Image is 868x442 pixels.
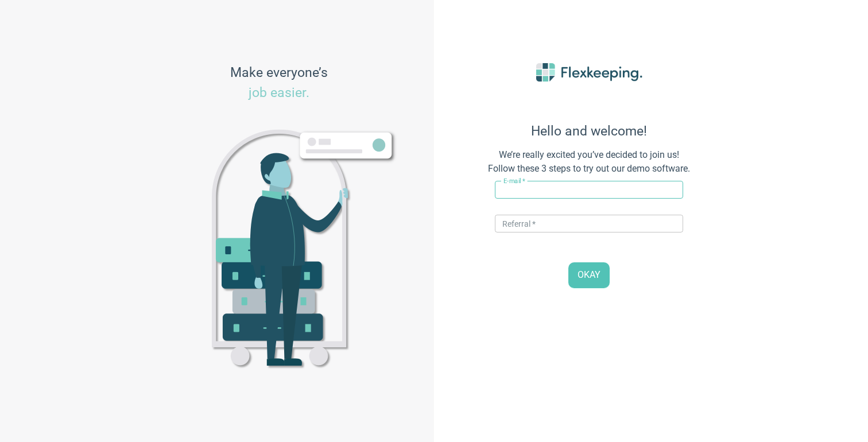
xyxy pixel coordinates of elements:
span: OKAY [578,269,600,282]
span: We’re really excited you’ve decided to join us! Follow these 3 steps to try out our demo software. [463,148,715,176]
span: Hello and welcome! [463,123,715,139]
button: OKAY [568,262,610,288]
span: job easier. [249,85,309,100]
span: Make everyone’s [230,63,328,103]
